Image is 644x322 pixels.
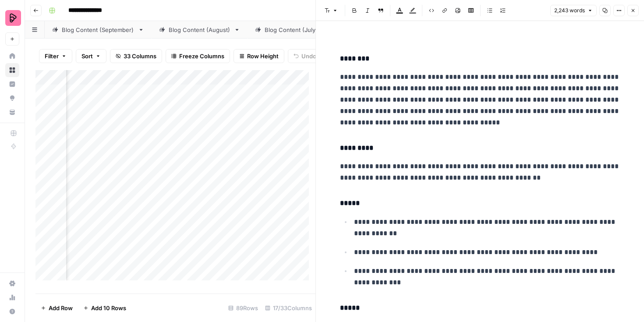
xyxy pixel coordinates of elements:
[288,49,322,63] button: Undo
[5,77,19,91] a: Insights
[110,49,162,63] button: 33 Columns
[5,91,19,105] a: Opportunities
[247,52,279,60] span: Row Height
[554,7,585,14] span: 2,243 words
[81,52,93,60] span: Sort
[5,105,19,119] a: Your Data
[5,7,19,29] button: Workspace: Preply
[225,301,262,315] div: 89 Rows
[45,21,152,39] a: Blog Content (September)
[5,304,19,318] button: Help + Support
[5,10,21,26] img: Preply Logo
[5,63,19,77] a: Browse
[301,52,316,60] span: Undo
[262,301,315,315] div: 17/33 Columns
[179,52,224,60] span: Freeze Columns
[234,49,284,63] button: Row Height
[76,49,106,63] button: Sort
[169,25,230,34] div: Blog Content (August)
[45,52,59,60] span: Filter
[124,52,156,60] span: 33 Columns
[49,304,73,312] span: Add Row
[152,21,248,39] a: Blog Content (August)
[265,25,318,34] div: Blog Content (July)
[35,301,78,315] button: Add Row
[166,49,230,63] button: Freeze Columns
[78,301,131,315] button: Add 10 Rows
[5,290,19,304] a: Usage
[62,25,134,34] div: Blog Content (September)
[550,5,597,16] button: 2,243 words
[5,49,19,63] a: Home
[91,304,126,312] span: Add 10 Rows
[248,21,336,39] a: Blog Content (July)
[39,49,72,63] button: Filter
[5,276,19,290] a: Settings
